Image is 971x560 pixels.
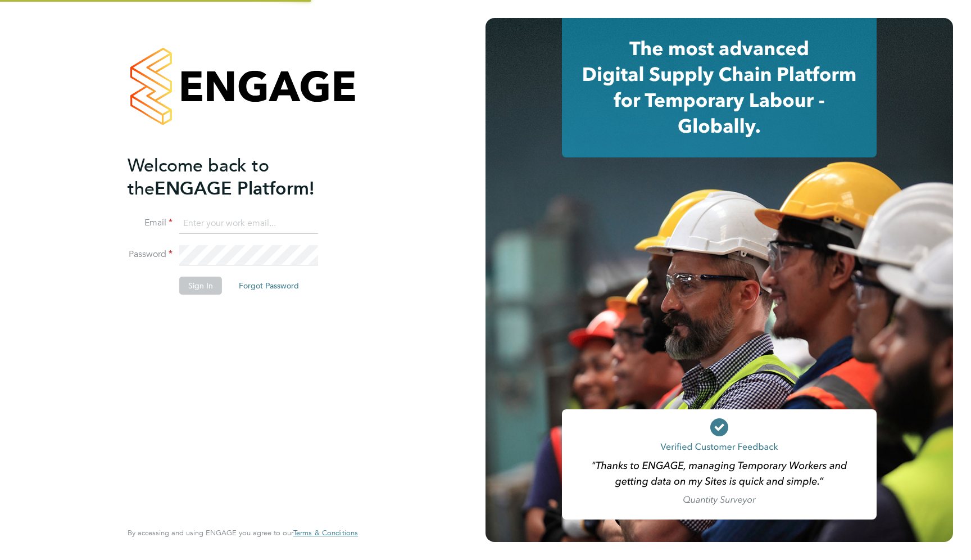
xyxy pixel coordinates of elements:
span: Terms & Conditions [293,528,358,538]
label: Email [128,217,173,229]
button: Forgot Password [230,277,308,295]
span: Welcome back to the [128,155,269,200]
label: Password [128,249,173,260]
button: Sign In [179,277,222,295]
input: Enter your work email... [179,214,318,234]
h2: ENGAGE Platform! [128,154,347,200]
span: By accessing and using ENGAGE you agree to our [128,528,358,538]
a: Terms & Conditions [293,529,358,538]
